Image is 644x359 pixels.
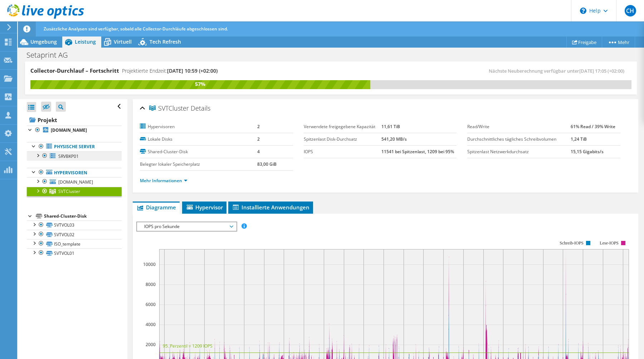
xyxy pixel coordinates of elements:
[143,261,156,267] text: 10000
[232,204,309,211] span: Installierte Anwendungen
[580,8,586,14] svg: \n
[257,136,260,142] b: 2
[30,38,57,45] span: Umgebung
[27,239,122,248] a: ISO_template
[44,212,122,220] div: Shared-Cluster-Disk
[141,222,233,231] span: IOPS pro Sekunde
[140,178,187,184] a: Mehr Informationen
[146,341,156,348] text: 2000
[579,68,624,74] span: [DATE] 17:05 (+02:00)
[304,123,381,130] label: Verwendete freigegebene Kapazität
[257,161,277,167] b: 83,00 GiB
[381,149,454,155] b: 11541 bei Spitzenlast, 1209 bei 95%
[114,38,132,45] span: Virtuell
[140,123,257,130] label: Hypervisoren
[381,123,400,130] b: 11,61 TiB
[27,187,122,196] a: SVTCluster
[167,67,218,74] span: [DATE] 10:59 (+02:00)
[44,26,228,32] span: Zusätzliche Analysen sind verfügbar, sobald alle Collector-Durchläufe abgeschlossen sind.
[566,37,602,48] a: Freigabe
[122,67,218,75] h4: Projektierte Endzeit:
[75,38,96,45] span: Leistung
[30,80,370,88] div: 57%
[136,204,176,211] span: Diagramme
[304,148,381,155] label: IOPS
[27,230,122,239] a: SVTVOL02
[51,127,87,133] b: [DOMAIN_NAME]
[140,148,257,155] label: Shared-Cluster-Disk
[58,179,93,185] span: [DOMAIN_NAME]
[489,68,628,74] span: Nächste Neuberechnung verfügbar unter
[146,321,156,328] text: 4000
[381,136,407,142] b: 541,20 MB/s
[467,148,570,155] label: Spitzenlast Netzwerkdurchsatz
[27,151,122,161] a: SRVBKP01
[571,123,615,130] b: 61% Read / 39% Write
[140,161,257,168] label: Belegter lokaler Speicherplatz
[560,241,584,246] text: Schreib-IOPS
[27,168,122,177] a: Hypervisoren
[146,281,156,287] text: 8000
[191,104,210,112] span: Details
[163,343,213,349] text: 95. Perzentil = 1209 IOPS
[257,149,260,155] b: 4
[600,241,619,246] text: Lese-IOPS
[467,123,570,130] label: Read/Write
[571,149,604,155] b: 15,15 Gigabits/s
[140,136,257,143] label: Lokale Disks
[467,136,570,143] label: Durchschnittliches tägliches Schreibvolumen
[571,136,587,142] b: 1,24 TiB
[186,204,223,211] span: Hypervisor
[257,123,260,130] b: 2
[58,153,79,159] span: SRVBKP01
[27,177,122,186] a: [DOMAIN_NAME]
[27,142,122,151] a: Physische Server
[23,51,79,59] h1: Setaprint AG
[602,37,635,48] a: Mehr
[150,38,181,45] span: Tech Refresh
[27,248,122,258] a: SVTVOL01
[58,188,80,194] span: SVTCluster
[149,105,189,112] span: SVTCluster
[27,126,122,135] a: [DOMAIN_NAME]
[27,220,122,230] a: SVTVOL03
[27,114,122,126] a: Projekt
[304,136,381,143] label: Spitzenlast Disk-Durchsatz
[146,301,156,307] text: 6000
[625,5,636,16] span: CH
